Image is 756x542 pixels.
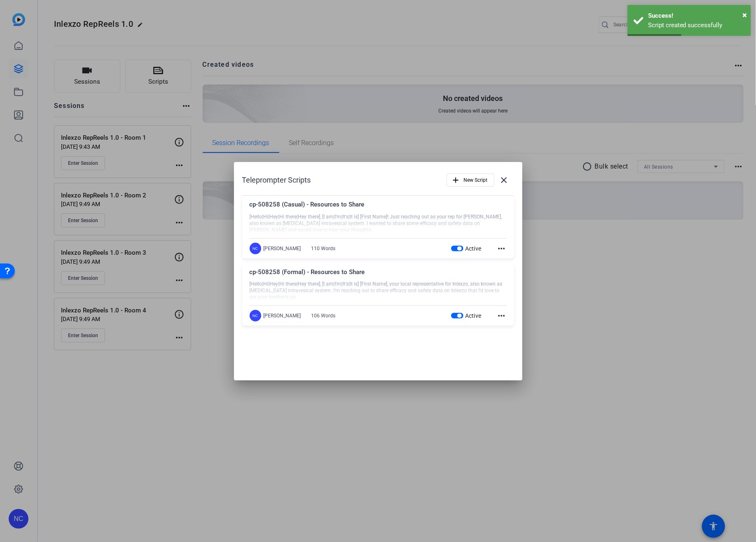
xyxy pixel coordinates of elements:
span: Active [465,245,482,252]
h1: Teleprompter Scripts [242,175,311,185]
div: [PERSON_NAME] [263,312,301,319]
div: NC [250,243,261,254]
mat-icon: add [452,176,461,185]
span: × [743,10,747,20]
mat-icon: more_horiz [497,244,507,253]
mat-icon: more_horiz [497,311,507,321]
button: Close [743,9,747,21]
mat-icon: close [499,175,509,185]
button: New Script [447,174,494,187]
div: NC [250,310,261,321]
span: New Script [464,172,488,188]
div: cp-508258 (Casual) - Resources to Share [250,200,507,214]
div: Success! [648,11,745,21]
div: Script created successfully [648,21,745,30]
div: 106 Words [311,312,336,319]
span: Active [465,312,482,319]
div: cp-508258 (Formal) - Resources to Share [250,267,507,281]
div: [PERSON_NAME] [263,245,301,252]
div: 110 Words [311,245,336,252]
